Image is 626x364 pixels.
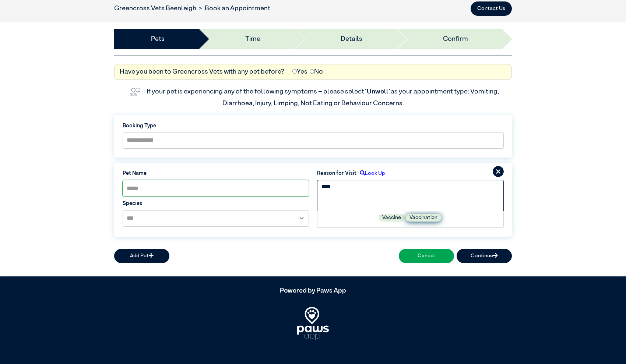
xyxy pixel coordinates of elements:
input: Yes [292,69,297,74]
button: Add Pet [114,249,169,264]
label: If your pet is experiencing any of the following symptoms – please select as your appointment typ... [147,88,500,107]
label: Have you been to Greencross Vets with any pet before? [120,67,284,77]
label: Vaccine [379,214,405,222]
label: No [310,67,323,77]
button: Continue [457,249,512,264]
label: Reason for Visit [317,170,356,178]
label: Booking Type [123,122,504,130]
button: Contact Us [471,1,512,16]
button: Cancel [399,249,454,264]
input: No [310,69,314,74]
li: Book an Appointment [196,4,270,14]
label: Vaccination [406,214,441,222]
img: PawsApp [297,307,329,340]
span: “Unwell” [364,88,391,95]
nav: breadcrumb [114,4,270,14]
label: Pet Name [123,170,309,178]
label: Yes [292,67,307,77]
img: vet [127,85,143,99]
h5: Powered by Paws App [114,287,512,295]
label: Look Up [356,170,385,178]
a: Pets [151,34,165,44]
label: Species [123,200,309,208]
a: Greencross Vets Beenleigh [114,5,196,12]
